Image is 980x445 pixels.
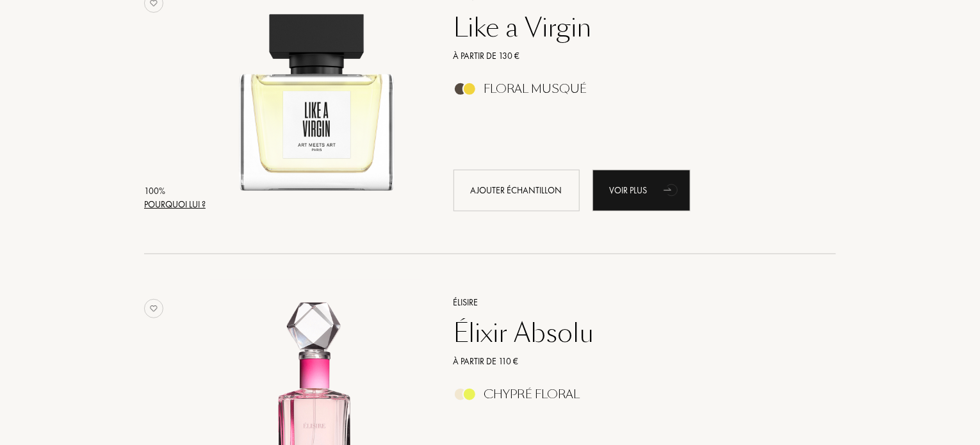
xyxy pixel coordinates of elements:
[592,170,690,211] a: Voir plusanimation
[453,170,580,211] div: Ajouter échantillon
[484,82,587,96] div: Floral Musqué
[144,184,206,198] div: 100 %
[144,198,206,211] div: Pourquoi lui ?
[484,387,580,401] div: Chypré Floral
[444,296,817,309] a: Élisire
[444,391,817,405] a: Chypré Floral
[444,49,817,63] a: À partir de 130 €
[444,318,817,348] a: Élixir Absolu
[444,86,817,99] a: Floral Musqué
[144,299,163,318] img: no_like_p.png
[659,177,685,202] div: animation
[592,170,690,211] div: Voir plus
[444,355,817,368] a: À partir de 110 €
[444,12,817,43] a: Like a Virgin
